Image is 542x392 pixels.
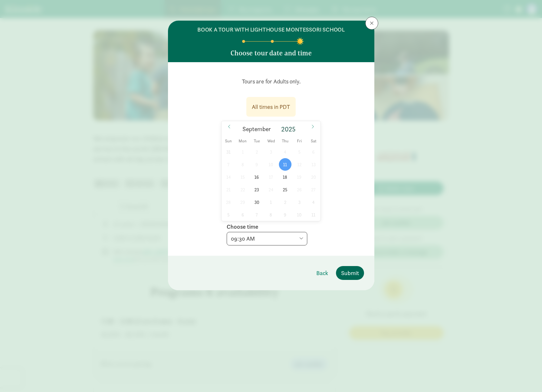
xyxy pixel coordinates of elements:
span: Wed [264,139,278,143]
label: Choose time [227,223,258,231]
span: September 18, 2025 [279,171,291,183]
h5: Choose tour date and time [231,49,312,57]
span: Fri [292,139,306,143]
span: Submit [341,269,359,277]
button: Submit [336,266,364,280]
span: Thu [278,139,292,143]
span: September 23, 2025 [251,183,263,196]
span: September 11, 2025 [279,158,291,171]
h6: BOOK A TOUR WITH LIGHTHOUSE MONTESSORI SCHOOL [197,26,345,33]
button: Back [311,266,333,280]
p: Tours are for Adults only. [178,72,364,91]
span: September 16, 2025 [251,171,263,183]
span: Sun [222,139,236,143]
span: September [242,126,271,132]
span: September 25, 2025 [279,183,291,196]
span: Back [316,269,328,277]
span: Sat [306,139,320,143]
span: Tue [250,139,264,143]
span: Mon [236,139,250,143]
span: September 30, 2025 [251,196,263,208]
div: All times in PDT [252,102,290,111]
